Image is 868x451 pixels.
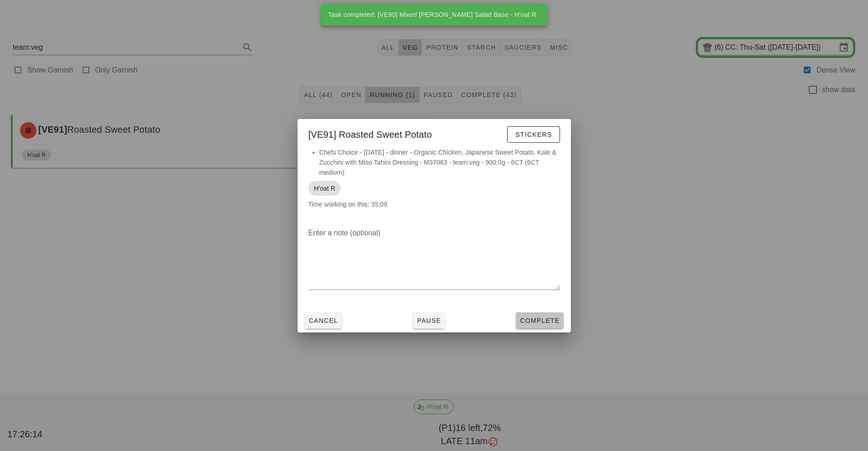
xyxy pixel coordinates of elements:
li: Chefs Choice - [DATE] - dinner - Organic Chicken, Japanese Sweet Potato, Kale & Zucchini with Mis... [319,147,560,177]
span: Cancel [308,317,339,324]
div: [VE91] Roasted Sweet Potato [298,119,571,147]
button: Complete [516,312,563,329]
span: H'oat R [314,181,335,196]
button: Stickers [507,126,560,143]
span: Pause [416,317,441,324]
button: Cancel [305,312,342,329]
span: Complete [519,317,560,324]
button: Pause [413,312,445,329]
div: Time working on this: 35:09 [298,147,571,218]
span: Stickers [515,131,552,138]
